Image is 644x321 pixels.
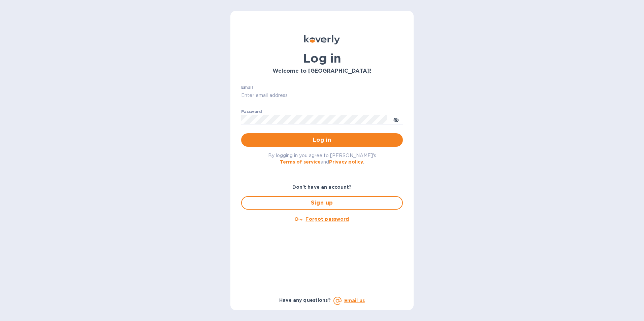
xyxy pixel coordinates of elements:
[304,35,340,44] img: Koverly
[280,159,321,165] a: Terms of service
[241,91,403,101] input: Enter email address
[241,51,403,65] h1: Log in
[344,298,365,303] a: Email us
[241,133,403,147] button: Log in
[247,199,397,207] span: Sign up
[329,159,363,165] a: Privacy policy
[241,68,403,74] h3: Welcome to [GEOGRAPHIC_DATA]!
[389,113,403,126] button: toggle password visibility
[268,153,376,165] span: By logging in you agree to [PERSON_NAME]'s and .
[241,196,403,210] button: Sign up
[279,297,331,303] b: Have any questions?
[247,136,397,144] span: Log in
[305,216,349,222] u: Forgot password
[241,110,262,114] label: Password
[241,85,253,90] label: Email
[292,184,352,190] b: Don't have an account?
